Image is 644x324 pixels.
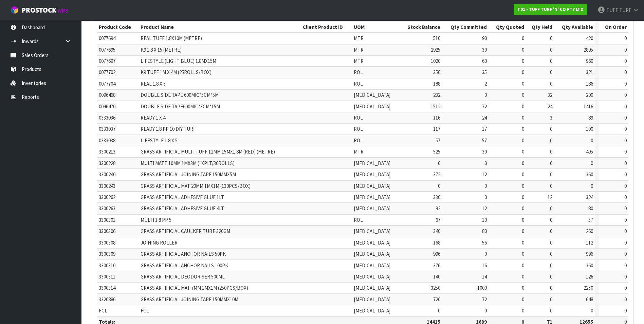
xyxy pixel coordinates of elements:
span: [MEDICAL_DATA] [354,92,390,98]
span: 1512 [431,103,440,110]
span: 0 [484,194,487,200]
span: 3300301 [99,217,115,223]
span: GRASS ARTIFICIAL ADHESIVE GLUE 4LT [141,205,224,212]
th: On Order [599,22,628,33]
span: 10 [482,217,487,223]
span: 0 [550,126,552,132]
span: MULTI 1.8 PP 5 [141,217,171,223]
span: 0 [550,69,552,75]
span: 57 [436,137,440,144]
span: [MEDICAL_DATA] [354,103,390,110]
span: 0 [624,285,627,291]
span: 0 [624,307,627,314]
span: 0 [550,251,552,257]
span: 12 [548,194,552,200]
th: Qty Committed [442,22,489,33]
span: DOUBLE SIDE TAPE600MIC*3CM*15M [141,103,220,110]
span: 0 [522,47,524,53]
span: MTR [354,148,364,155]
span: 360 [586,171,593,178]
span: 3300243 [99,183,115,189]
span: 376 [433,262,440,269]
span: 0 [591,183,593,189]
span: 0 [550,205,552,212]
span: 0333038 [99,137,115,144]
span: 0 [550,296,552,303]
span: 3300310 [99,262,115,269]
span: 0 [624,126,627,132]
span: 67 [436,217,440,223]
span: 0 [522,296,524,303]
span: 126 [586,273,593,280]
span: 3300213 [99,148,115,155]
span: 1020 [431,58,440,64]
span: 0 [522,160,524,166]
span: 30 [482,47,487,53]
span: GRASS ARTIFICIAL ANCHOR NAILS 100PK [141,262,228,269]
span: 0333036 [99,114,115,121]
span: 0 [624,217,627,223]
span: 996 [586,251,593,257]
span: [MEDICAL_DATA] [354,262,390,269]
span: 24 [482,114,487,121]
span: ROL [354,126,363,132]
span: 260 [586,228,593,234]
span: 1416 [584,103,593,110]
span: 0 [484,307,487,314]
span: GRASS ARTIFICIAL DEODORISER 500ML [141,273,225,280]
span: READY 1 X 4 [141,114,165,121]
span: 0 [550,262,552,269]
span: 3250 [431,285,440,291]
span: 324 [586,194,593,200]
span: 960 [586,58,593,64]
th: Product Code [97,22,139,33]
span: JOINING ROLLER [141,239,178,246]
span: TUFF TURF [606,7,631,13]
span: 0096470 [99,103,115,110]
span: 3300308 [99,239,115,246]
span: 648 [586,296,593,303]
span: 0 [624,148,627,155]
span: 0 [624,262,627,269]
th: Qty Quoted [489,22,526,33]
span: 0 [624,80,627,87]
span: [MEDICAL_DATA] [354,183,390,189]
span: 0 [438,160,440,166]
span: [MEDICAL_DATA] [354,194,390,200]
span: 0 [591,160,593,166]
span: 0 [624,69,627,75]
span: 57 [588,217,593,223]
span: MTR [354,47,364,53]
th: Product Name [139,22,301,33]
span: ROL [354,69,363,75]
span: 56 [482,239,487,246]
span: 0 [522,126,524,132]
span: FCL [99,307,107,314]
span: GRASS ARTIFICIAL JOINING TAPE 150MMX10M [141,296,238,303]
span: 0077704 [99,80,115,87]
span: 0 [522,58,524,64]
span: MTR [354,58,364,64]
span: 0333037 [99,126,115,132]
span: 0 [522,228,524,234]
span: 12 [482,205,487,212]
span: ROL [354,137,363,144]
th: UOM [352,22,399,33]
span: 0 [484,92,487,98]
span: [MEDICAL_DATA] [354,228,390,234]
span: 3300314 [99,285,115,291]
span: K9 TUFF 1M X 4M (25ROLLS/BOX) [141,69,211,75]
th: Qty Held [526,22,554,33]
span: 0 [522,273,524,280]
span: 3300311 [99,273,115,280]
span: 0 [550,35,552,41]
span: 188 [433,80,440,87]
span: 24 [548,103,552,110]
span: 0 [624,194,627,200]
span: 89 [588,114,593,121]
span: 0 [438,307,440,314]
span: [MEDICAL_DATA] [354,171,390,178]
span: 525 [433,148,440,155]
span: 140 [433,273,440,280]
span: 17 [482,126,487,132]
